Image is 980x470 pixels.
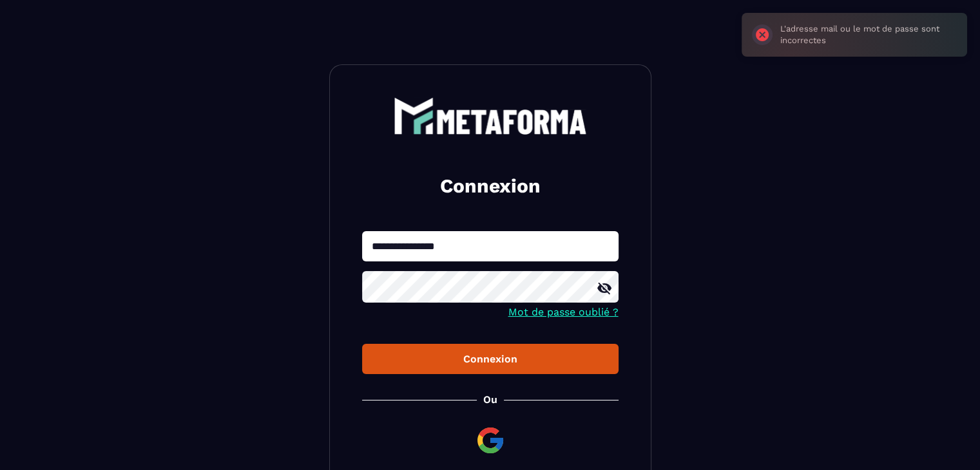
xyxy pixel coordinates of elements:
button: Connexion [362,344,619,374]
div: Connexion [372,353,608,365]
a: logo [362,97,619,135]
p: Ou [483,393,497,406]
img: google [475,425,506,456]
h2: Connexion [378,173,603,199]
img: logo [394,97,587,135]
a: Mot de passe oublié ? [508,306,619,318]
